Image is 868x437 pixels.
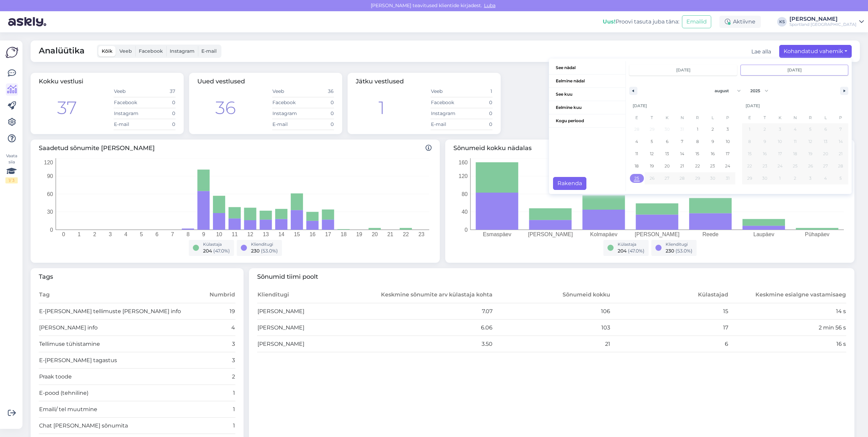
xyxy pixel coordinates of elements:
span: 7 [839,123,842,135]
td: Instagram [431,108,462,119]
span: 20 [823,148,828,160]
tspan: Kolmapäev [590,231,617,237]
tspan: 0 [50,227,53,232]
button: 21 [833,148,848,160]
span: 11 [635,148,638,160]
span: 29 [695,172,700,184]
tspan: [PERSON_NAME] [528,231,573,238]
button: 19 [645,160,660,172]
span: Facebook [139,48,163,54]
button: 25 [629,172,645,184]
td: 14 s [729,303,847,320]
button: 30 [757,172,773,184]
button: 15 [690,148,705,160]
td: E-mail [272,119,303,130]
span: E-mail [201,48,217,54]
td: Veeb [114,86,145,97]
span: Veeb [119,48,132,54]
span: 13 [665,148,669,160]
button: 12 [803,135,818,148]
button: 5 [803,123,818,135]
button: Lae alla [751,48,771,56]
span: L [705,112,720,123]
tspan: 30 [47,209,53,215]
td: E-mail [431,119,462,130]
span: Eelmine nädal [549,75,625,87]
button: 11 [629,148,645,160]
span: E [629,112,645,123]
span: ( 53.0 %) [261,248,278,254]
button: 27 [818,160,833,172]
tspan: 7 [171,231,174,237]
span: 16 [711,148,715,160]
button: 26 [803,160,818,172]
span: 1 [749,123,750,135]
span: 5 [809,123,812,135]
td: 3 [186,352,235,369]
button: 23 [757,160,773,172]
span: See kuu [549,88,625,101]
tspan: 8 [186,231,189,237]
tspan: 16 [310,231,316,237]
td: 0 [303,97,334,108]
td: 0 [145,108,176,119]
div: Sportland [GEOGRAPHIC_DATA] [789,22,856,27]
span: 17 [778,148,782,160]
button: 10 [720,135,735,148]
span: Tags [39,272,235,281]
td: 2 [186,369,235,385]
td: Instagram [114,108,145,119]
div: Külastaja [203,241,230,247]
span: 10 [726,135,730,148]
button: 1 [742,123,757,135]
td: 0 [462,119,493,130]
span: 18 [635,160,639,172]
th: Sõnumeid kokku [493,287,611,303]
span: 4 [794,123,797,135]
span: 28 [680,172,685,184]
span: 3 [727,123,729,135]
button: See nädal [549,61,625,75]
td: [PERSON_NAME] [257,303,375,320]
tspan: 20 [372,231,378,237]
span: R [803,112,818,123]
td: 17 [611,320,729,336]
button: 9 [757,135,773,148]
td: 6.06 [375,320,493,336]
button: 5 [645,135,660,148]
button: 20 [660,160,675,172]
td: 0 [303,108,334,119]
tspan: 90 [47,173,53,179]
span: ( 47.0 %) [213,248,230,254]
button: 4 [629,135,645,148]
span: 20 [665,160,670,172]
td: Facebook [431,97,462,108]
td: 103 [493,320,611,336]
div: Külastaja [618,241,645,247]
button: 29 [742,172,757,184]
td: Praak toode [39,369,186,385]
span: ( 47.0 %) [628,248,645,254]
button: 24 [720,160,735,172]
button: Rakenda [553,177,586,190]
span: ( 53.0 %) [675,248,692,254]
span: 230 [666,248,674,254]
button: 19 [803,148,818,160]
td: E-pood (tehniline) [39,385,186,401]
span: 24 [778,160,783,172]
tspan: Pühapäev [805,231,830,237]
button: 28 [675,172,690,184]
td: 6 [611,336,729,352]
td: [PERSON_NAME] info [39,320,186,336]
tspan: 23 [418,231,424,237]
tspan: 22 [403,231,409,237]
th: Keskmine esialgne vastamisaeg [729,287,847,303]
span: Kõik [102,48,113,54]
tspan: 5 [140,231,143,237]
tspan: 21 [387,231,394,237]
button: 21 [675,160,690,172]
div: [DATE] [629,99,735,112]
td: Facebook [272,97,303,108]
span: P [720,112,735,123]
button: 14 [675,148,690,160]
